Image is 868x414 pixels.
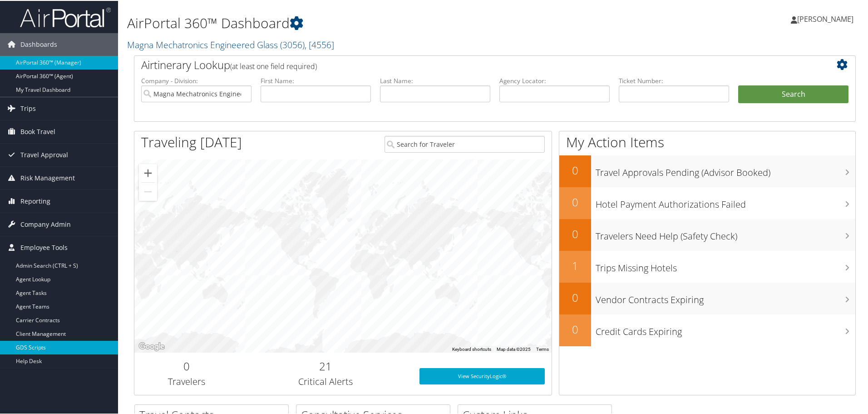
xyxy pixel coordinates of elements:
a: Terms (opens in new tab) [536,346,549,351]
h3: Vendor Contracts Expiring [596,288,855,305]
a: 0Travel Approvals Pending (Advisor Booked) [559,155,855,186]
span: Dashboards [20,32,57,55]
a: 0Credit Cards Expiring [559,314,855,345]
h2: 0 [559,162,591,177]
span: Reporting [20,189,50,212]
label: Last Name: [380,75,490,85]
h2: 0 [559,225,591,241]
h2: 0 [141,358,232,373]
h3: Travelers [141,374,232,387]
button: Search [738,85,848,103]
label: First Name: [261,75,371,85]
a: 0Travelers Need Help (Safety Check) [559,218,855,250]
input: Search for Traveler [385,135,545,152]
img: airportal-logo.png [20,6,111,27]
a: 0Vendor Contracts Expiring [559,282,855,314]
button: Zoom out [139,182,157,200]
span: , [ 4556 ] [305,38,334,50]
a: View SecurityLogic® [419,367,545,384]
a: 0Hotel Payment Authorizations Failed [559,186,855,218]
span: Company Admin [20,212,71,235]
h3: Trips Missing Hotels [596,256,855,274]
label: Ticket Number: [619,75,729,85]
h1: Traveling [DATE] [141,132,242,151]
span: Trips [20,96,36,119]
span: Risk Management [20,166,75,189]
h3: Credit Cards Expiring [596,320,855,337]
label: Company - Division: [141,75,252,85]
img: Google [137,340,167,352]
a: [PERSON_NAME] [791,5,863,32]
h1: My Action Items [559,132,855,151]
a: Magna Mechatronics Engineered Glass [127,38,334,50]
span: Book Travel [20,120,55,142]
h3: Critical Alerts [246,374,406,387]
h3: Travel Approvals Pending (Advisor Booked) [596,161,855,178]
span: Map data ©2025 [497,346,531,351]
button: Zoom in [139,163,157,181]
h2: Airtinerary Lookup [141,56,789,72]
h1: AirPortal 360™ Dashboard [127,13,617,32]
a: Open this area in Google Maps (opens a new window) [137,340,167,352]
h2: 21 [246,358,406,373]
span: (at least one field required) [230,60,317,70]
span: ( 3056 ) [280,38,305,50]
h3: Travelers Need Help (Safety Check) [596,224,855,242]
a: 1Trips Missing Hotels [559,250,855,282]
h2: 0 [559,194,591,209]
span: Employee Tools [20,235,68,258]
h2: 1 [559,257,591,273]
h2: 0 [559,321,591,336]
h2: 0 [559,289,591,304]
h3: Hotel Payment Authorizations Failed [596,193,855,210]
span: Travel Approval [20,143,68,165]
span: [PERSON_NAME] [797,13,853,23]
label: Agency Locator: [499,75,610,85]
button: Keyboard shortcuts [452,345,491,352]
